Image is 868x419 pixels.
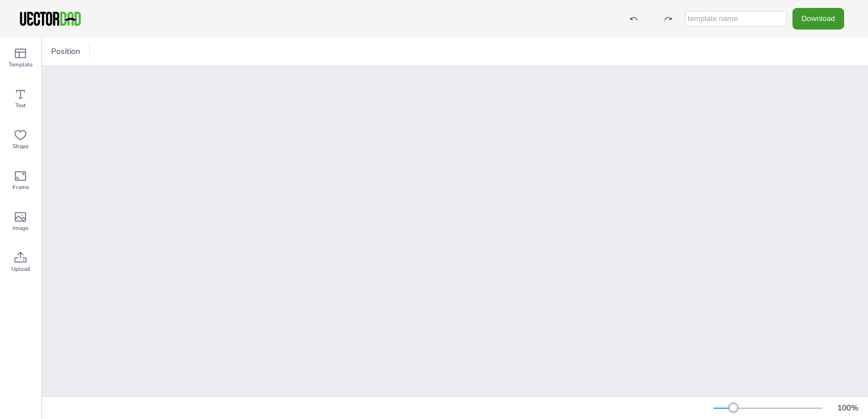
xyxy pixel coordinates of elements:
span: Text [15,101,26,110]
input: template name [685,11,787,27]
span: Template [9,60,32,69]
div: 100 % [834,403,861,413]
span: Position [49,46,82,57]
span: Upload [11,265,30,274]
span: Frame [12,183,29,192]
span: Shape [12,142,28,151]
button: Download [792,8,844,29]
span: Image [12,224,28,233]
img: VectorDad-1.png [18,10,82,27]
